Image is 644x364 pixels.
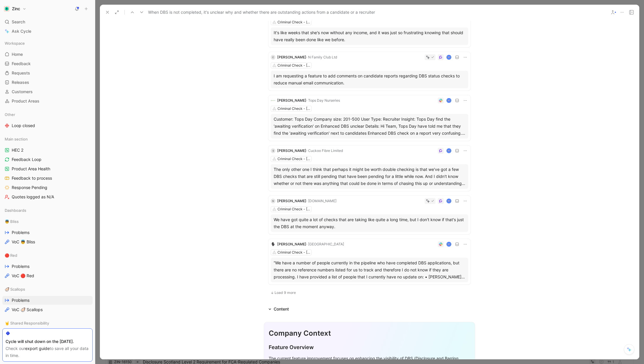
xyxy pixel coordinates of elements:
span: Releases [12,79,29,85]
span: Response Pending [12,185,47,190]
a: Response Pending [2,183,93,192]
div: 👼 Bliss [2,217,93,226]
a: Quotes logged as N/A [2,193,93,201]
div: The only other one I think that perhaps it might be worth double checking is that we've got a few... [274,166,465,187]
div: We have got quite a lot of checks that are taking like quite a long time, but I don't know if tha... [274,216,465,230]
div: Criminal Check - [GEOGRAPHIC_DATA] & Wales (DBS) [277,249,310,255]
a: Problems [2,296,93,305]
div: 🦪 Scallops [2,285,93,294]
span: Ask Cycle [12,28,31,35]
a: VoC 👼 Bliss [2,238,93,246]
div: Criminal Check - [GEOGRAPHIC_DATA] & Wales (DBS) [277,63,310,68]
span: VoC 🔴 Red [12,273,34,279]
div: Criminal Check - [GEOGRAPHIC_DATA] & Wales (DBS) [277,19,310,25]
span: When DBS is not completed, it's unclear why and whether there are outstanding actions from a cand... [148,9,375,16]
a: HEC 2 [2,146,93,155]
span: [PERSON_NAME] [277,148,306,153]
span: [PERSON_NAME] [277,242,306,246]
a: Problems [2,262,93,271]
button: Load 9 more [268,289,298,296]
span: Customers [12,89,33,95]
span: 🦪 Scallops [5,286,25,292]
div: Search [2,18,93,26]
span: Loop closed [12,123,35,129]
img: logo [271,242,275,247]
div: Customer: Tops Day Company size: 201-500 User Type: Recruiter Insight: Tops Day find the 'awaitin... [274,116,465,137]
a: Product Areas [2,97,93,105]
img: avatar [447,149,451,152]
a: VoC 🦪 Scallops [2,305,93,314]
span: · Tops Day Nurseries [306,98,340,103]
span: Quotes logged as N/A [12,194,54,200]
img: avatar [447,199,451,203]
div: 🦪 ScallopsProblemsVoC 🦪 Scallops [2,285,93,314]
div: Criminal Check - [GEOGRAPHIC_DATA] & Wales (DBS) [277,156,310,162]
span: Problems [12,297,29,303]
div: N [271,199,275,203]
span: Feedback [12,61,31,67]
a: Product Area Health [2,164,93,173]
div: Workspace [2,39,93,48]
a: Feedback Loop [2,155,93,164]
div: Content [274,306,289,313]
div: 🤘 Shared ResponsibilityProblemsVoC 🤘 Shared Responsibility [2,319,93,348]
div: Dashboards [2,206,93,216]
span: Home [12,51,23,57]
img: logo [271,98,275,103]
button: ZincZinc [2,5,28,13]
span: · [GEOGRAPHIC_DATA] [306,242,344,246]
span: · Cuckoo Fibre Limited [306,148,343,153]
span: · [DOMAIN_NAME] [306,199,336,203]
div: Check our to save all your data in time. [6,345,89,359]
span: · N Family Club Ltd [306,55,337,59]
a: Problems [2,228,93,237]
span: VoC 👼 Bliss [12,239,35,245]
span: [PERSON_NAME] [277,55,306,59]
a: Ask Cycle [2,27,93,36]
span: 👼 Bliss [5,219,19,224]
span: Other [5,112,15,117]
div: “We have a number of people currently in the pipeline who have completed DBS applications, but th... [274,259,465,280]
a: Loop closed [2,121,93,130]
span: Product Area Health [12,166,50,172]
span: Problems [12,230,29,235]
span: Product Areas [12,98,39,104]
div: Dashboards [2,206,93,215]
div: Main section [2,135,93,143]
span: 🤘 Shared Responsibility [5,320,49,326]
span: Main section [5,136,28,142]
div: Criminal Check - [GEOGRAPHIC_DATA] & Wales (DBS) [277,106,310,112]
img: avatar [447,98,451,102]
div: C [271,55,275,60]
img: Zinc [4,6,10,12]
span: 🔴 Red [5,252,17,258]
div: 🤘 Shared Responsibility [2,319,93,327]
span: VoC 🦪 Scallops [12,307,43,313]
div: Criminal Check - [GEOGRAPHIC_DATA] & Wales (DBS) [277,206,310,212]
div: S [271,148,275,153]
span: Feedback Loop [12,157,41,162]
span: Feedback to process [12,175,52,181]
span: [PERSON_NAME] [277,98,306,103]
div: Other [2,110,93,119]
div: 🔴 RedProblemsVoC 🔴 Red [2,251,93,280]
div: Feature Overview [269,343,470,351]
span: Workspace [5,40,25,46]
span: Requests [12,70,30,76]
a: Home [2,50,93,59]
div: Company Context [269,328,470,339]
span: Search [12,18,25,25]
div: It's like weeks that she's now without any income, and it was just so frustrating knowing that sh... [274,29,465,43]
img: avatar [447,242,451,246]
div: Content [266,306,291,313]
span: HEC 2 [12,147,23,153]
div: Cycle will shut down on the [DATE]. [6,338,89,345]
a: export guide [25,346,50,351]
span: [PERSON_NAME] [277,199,306,203]
h1: Zinc [12,6,20,11]
a: Releases [2,78,93,87]
div: 👼 BlissProblemsVoC 👼 Bliss [2,217,93,246]
div: 🔴 Red [2,251,93,260]
span: Problems [12,264,29,269]
a: Requests [2,69,93,77]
